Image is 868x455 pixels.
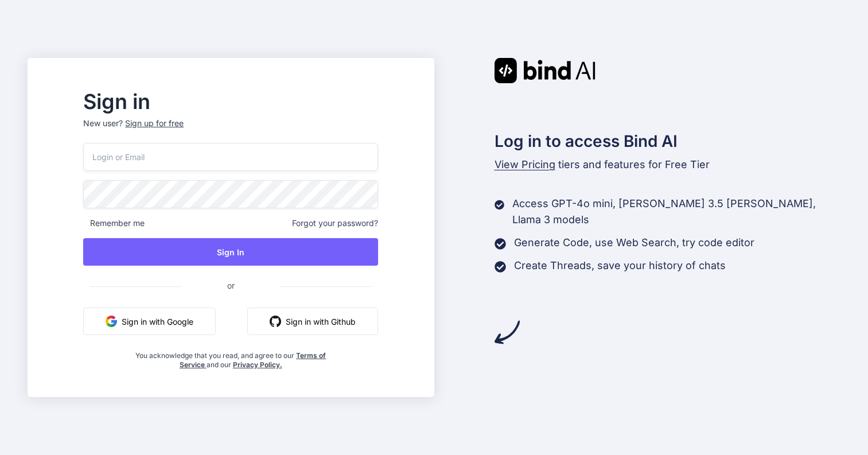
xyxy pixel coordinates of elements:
button: Sign in with Google [83,308,216,335]
span: Remember me [83,217,145,229]
h2: Sign in [83,92,378,111]
img: github [270,316,281,327]
img: arrow [495,320,520,345]
div: Sign up for free [125,118,184,129]
p: Generate Code, use Web Search, try code editor [514,235,754,251]
a: Privacy Policy. [233,360,282,369]
p: Access GPT-4o mini, [PERSON_NAME] 3.5 [PERSON_NAME], Llama 3 models [512,196,840,228]
a: Terms of Service [180,351,326,369]
p: Create Threads, save your history of chats [514,258,726,274]
span: Forgot your password? [292,217,378,229]
h2: Log in to access Bind AI [495,129,841,153]
button: Sign In [83,238,378,266]
span: View Pricing [495,158,555,170]
input: Login or Email [83,143,378,171]
p: tiers and features for Free Tier [495,157,841,173]
img: Bind AI logo [495,58,595,83]
div: You acknowledge that you read, and agree to our and our [133,344,329,370]
img: google [106,316,117,327]
p: New user? [83,118,378,143]
span: or [181,271,281,300]
button: Sign in with Github [247,308,378,335]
